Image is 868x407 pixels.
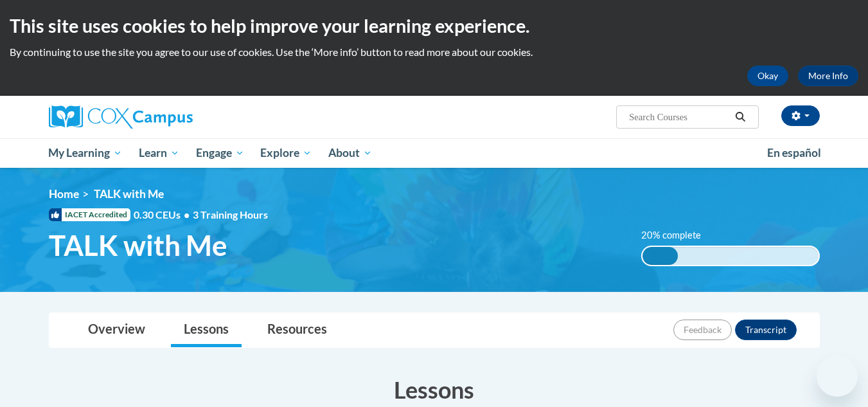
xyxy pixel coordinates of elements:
[49,187,79,201] a: Home
[781,105,820,126] button: Account Settings
[252,138,320,168] a: Explore
[49,374,820,406] h3: Lessons
[641,228,715,242] label: 20% complete
[49,208,130,221] span: IACET Accredited
[673,320,732,340] button: Feedback
[40,138,131,168] a: My Learning
[130,138,188,168] a: Learn
[48,145,122,161] span: My Learning
[798,66,858,86] a: More Info
[731,109,750,125] button: Search
[193,208,268,221] span: 3 Training Hours
[767,146,821,159] span: En español
[817,356,858,397] iframe: Button to launch messaging window
[139,145,179,161] span: Learn
[628,109,731,125] input: Search Courses
[735,320,797,340] button: Transcript
[188,138,252,168] a: Engage
[49,105,293,129] a: Cox Campus
[184,208,190,221] span: •
[171,313,242,347] a: Lessons
[49,105,193,129] img: Cox Campus
[747,66,788,86] button: Okay
[10,45,858,59] p: By continuing to use the site you agree to our use of cookies. Use the ‘More info’ button to read...
[75,313,158,347] a: Overview
[134,208,193,222] span: 0.30 CEUs
[260,145,312,161] span: Explore
[94,187,164,201] span: TALK with Me
[254,313,340,347] a: Resources
[328,145,372,161] span: About
[10,13,858,39] h2: This site uses cookies to help improve your learning experience.
[642,247,678,265] div: 20% complete
[30,138,839,168] div: Main menu
[196,145,244,161] span: Engage
[49,228,227,262] span: TALK with Me
[759,140,829,167] a: En español
[320,138,380,168] a: About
